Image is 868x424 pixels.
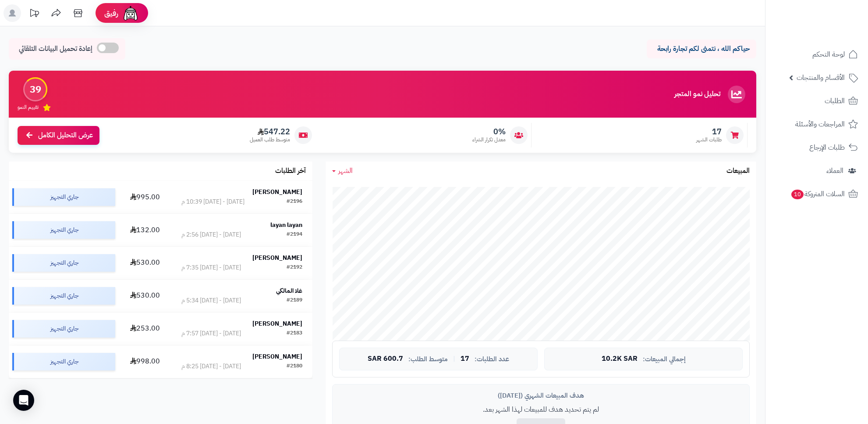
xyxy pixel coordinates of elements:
div: [DATE] - [DATE] 7:57 م [181,329,241,338]
span: رفيق [104,8,118,18]
div: [DATE] - [DATE] 5:34 م [181,296,241,305]
div: #2180 [287,362,302,371]
span: الأقسام والمنتجات [797,72,845,84]
div: هدف المبيعات الشهري ([DATE]) [339,391,743,400]
div: #2196 [287,198,302,206]
p: حياكم الله ، نتمنى لكم تجارة رابحة [653,44,750,54]
div: جاري التجهيز [12,188,115,206]
div: #2183 [287,329,302,338]
a: السلات المتروكة10 [771,183,863,205]
div: #2192 [287,263,302,272]
span: تقييم النمو [18,104,39,111]
span: 17 [461,355,469,363]
a: الطلبات [771,90,863,111]
span: 10 [791,189,804,200]
span: متوسط الطلب: [408,356,448,363]
a: تحديثات المنصة [23,4,45,24]
div: [DATE] - [DATE] 10:39 م [181,198,244,206]
div: جاري التجهيز [12,320,115,338]
strong: غلا المالكي [276,286,302,295]
span: 17 [696,127,722,137]
div: جاري التجهيز [12,287,115,305]
a: عرض التحليل الكامل [18,126,99,145]
div: جاري التجهيز [12,221,115,239]
span: 0% [472,127,506,137]
span: إعادة تحميل البيانات التلقائي [19,44,92,54]
p: لم يتم تحديد هدف للمبيعات لهذا الشهر بعد. [339,405,743,415]
span: الطلبات [825,95,845,107]
span: لوحة التحكم [812,48,845,61]
span: السلات المتروكة [790,188,845,200]
img: ai-face.png [122,4,139,22]
span: عرض التحليل الكامل [38,130,93,140]
td: 132.00 [119,214,171,246]
span: متوسط طلب العميل [250,136,290,144]
div: جاري التجهيز [12,353,115,370]
span: طلبات الإرجاع [809,141,845,154]
div: #2194 [287,230,302,239]
h3: المبيعات [726,167,750,175]
strong: [PERSON_NAME] [252,253,302,262]
td: 995.00 [119,181,171,213]
td: 530.00 [119,247,171,279]
span: الشهر [338,165,353,176]
strong: [PERSON_NAME] [252,319,302,328]
img: logo-2.png [808,11,860,30]
a: العملاء [771,160,863,181]
td: 253.00 [119,313,171,345]
div: #2189 [287,296,302,305]
strong: [PERSON_NAME] [252,187,302,197]
td: 530.00 [119,280,171,312]
span: معدل تكرار الشراء [472,136,506,144]
a: لوحة التحكم [771,44,863,65]
strong: layan layan [270,220,302,230]
h3: آخر الطلبات [275,167,306,175]
span: طلبات الشهر [696,136,722,144]
div: جاري التجهيز [12,254,115,272]
span: 600.7 SAR [368,355,403,363]
div: [DATE] - [DATE] 8:25 م [181,362,241,371]
span: 10.2K SAR [602,355,638,363]
td: 998.00 [119,345,171,378]
span: العملاء [826,165,843,177]
a: الشهر [332,166,353,176]
span: المراجعات والأسئلة [795,118,845,130]
strong: [PERSON_NAME] [252,352,302,361]
span: إجمالي المبيعات: [643,356,686,363]
div: [DATE] - [DATE] 7:35 م [181,263,241,272]
div: [DATE] - [DATE] 2:56 م [181,230,241,239]
span: | [453,356,455,362]
a: المراجعات والأسئلة [771,114,863,135]
span: 547.22 [250,127,290,137]
a: طلبات الإرجاع [771,137,863,158]
h3: تحليل نمو المتجر [674,90,720,98]
span: عدد الطلبات: [475,356,509,363]
div: Open Intercom Messenger [13,390,34,411]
